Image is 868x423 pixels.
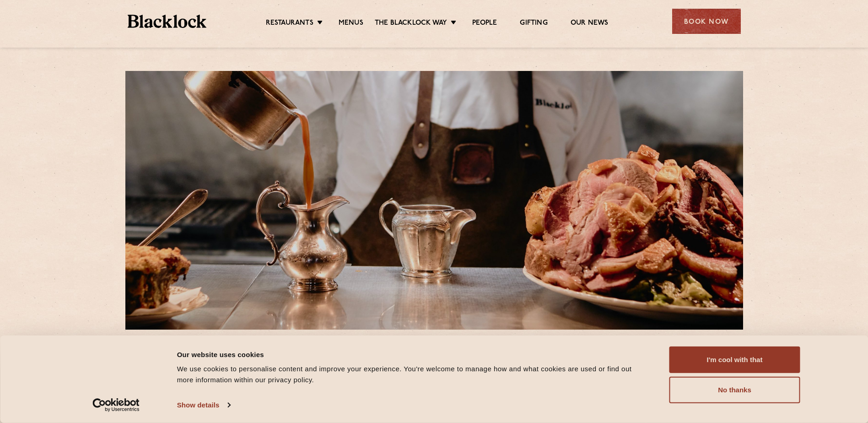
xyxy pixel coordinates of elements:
[76,398,156,412] a: Usercentrics Cookiebot - opens in a new window
[266,19,313,29] a: Restaurants
[669,347,800,373] button: I'm cool with that
[177,363,649,385] div: We use cookies to personalise content and improve your experience. You're welcome to manage how a...
[472,19,497,29] a: People
[128,15,207,28] img: BL_Textured_Logo-footer-cropped.svg
[571,19,609,29] a: Our News
[339,19,363,29] a: Menus
[177,398,230,412] a: Show details
[672,9,741,34] div: Book Now
[669,377,800,403] button: No thanks
[375,19,447,29] a: The Blacklock Way
[520,19,547,29] a: Gifting
[177,349,649,360] div: Our website uses cookies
